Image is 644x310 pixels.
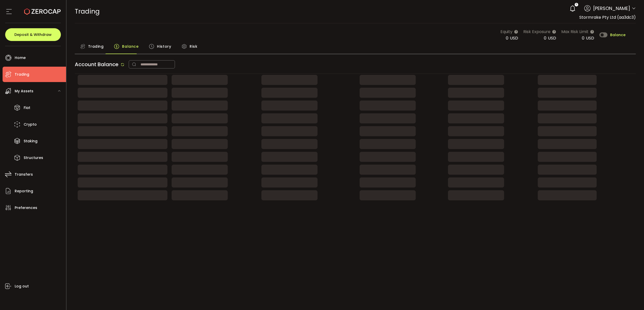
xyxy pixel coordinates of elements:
[544,35,546,41] span: 0
[576,3,577,6] span: 6
[506,35,508,41] span: 0
[610,33,626,37] span: Balance
[15,204,37,212] span: Preferences
[24,104,30,112] span: Fiat
[24,154,43,162] span: Structures
[561,28,589,35] span: Max Risk Limit
[15,283,29,290] span: Log out
[582,35,584,41] span: 0
[593,5,630,12] span: [PERSON_NAME]
[75,7,100,16] span: Trading
[122,41,138,52] span: Balance
[14,33,52,36] span: Deposit & Withdraw
[15,171,33,178] span: Transfers
[586,35,594,41] span: USD
[15,187,33,195] span: Reporting
[88,41,104,52] span: Trading
[510,35,518,41] span: USD
[15,71,29,78] span: Trading
[157,41,171,52] span: History
[500,28,512,35] span: Equity
[579,14,636,20] span: Stormrake Pty Ltd (aa3dc3)
[190,41,197,52] span: Risk
[24,121,37,128] span: Crypto
[548,35,556,41] span: USD
[24,137,38,145] span: Staking
[15,54,26,62] span: Home
[15,87,33,95] span: My Assets
[523,28,550,35] span: Risk Exposure
[75,61,118,68] span: Account Balance
[5,28,61,41] button: Deposit & Withdraw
